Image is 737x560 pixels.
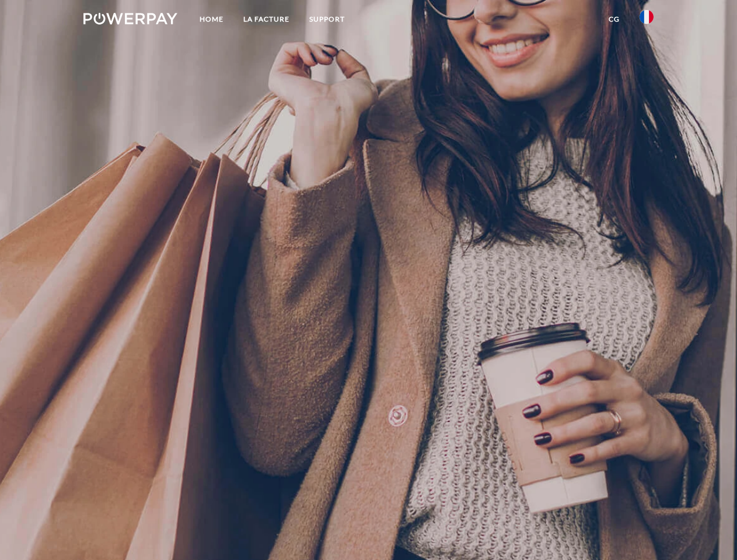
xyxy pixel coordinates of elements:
[299,9,355,30] a: Support
[83,13,177,24] img: logo-powerpay-white.svg
[599,9,630,30] a: CG
[233,9,299,30] a: LA FACTURE
[640,10,654,24] img: fr
[190,9,233,30] a: Home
